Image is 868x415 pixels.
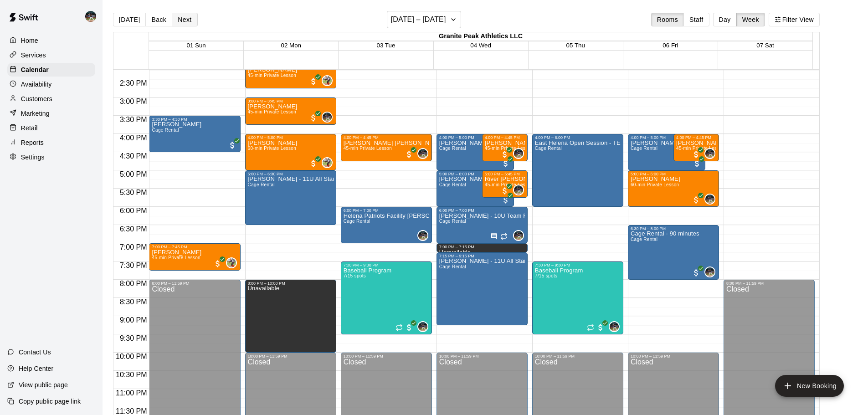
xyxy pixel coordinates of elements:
[631,226,716,231] div: 6:30 PM – 8:00 PM
[704,266,715,277] div: Nolan Gilbert
[7,48,95,62] a: Services
[21,65,49,74] p: Calendar
[149,116,240,152] div: 3:30 PM – 4:30 PM: Brian Solan
[172,13,197,26] button: Next
[145,13,172,26] button: Back
[83,7,103,26] div: Nolan Gilbert
[437,207,528,243] div: 6:00 PM – 7:00 PM: Tom Kingston - 10U Team Rental
[341,134,432,161] div: 4:00 PM – 4:45 PM: Lennon Magnuson
[226,257,237,268] div: Casey Peck
[118,170,149,178] span: 5:00 PM
[21,51,46,60] p: Services
[726,281,812,286] div: 8:00 PM – 11:59 PM
[118,207,149,215] span: 6:00 PM
[118,134,149,142] span: 4:00 PM
[7,92,95,106] a: Customers
[118,334,149,342] span: 9:30 PM
[377,42,395,49] button: 03 Tue
[439,264,466,269] span: Cage Rental
[692,195,701,205] span: All customers have paid
[692,150,701,159] span: All customers have paid
[309,77,318,86] span: All customers have paid
[628,134,705,170] div: 4:00 PM – 5:00 PM: Breydon Adams
[421,321,428,332] span: Nolan Gilbert
[213,259,222,268] span: All customers have paid
[21,80,52,89] p: Availability
[323,113,332,122] img: Nolan Gilbert
[19,380,68,389] p: View public page
[149,243,240,271] div: 7:00 PM – 7:45 PM: Dannika Vulk
[705,195,714,204] img: Nolan Gilbert
[187,42,206,49] span: 01 Sun
[439,354,525,359] div: 10:00 PM – 11:59 PM
[245,61,336,88] div: 2:00 PM – 2:45 PM: Dannika Vulk
[344,219,370,224] span: Cage Rental
[418,231,427,240] img: Nolan Gilbert
[417,148,428,159] div: Nolan Gilbert
[344,263,429,267] div: 7:30 PM – 9:30 PM
[341,207,432,243] div: 6:00 PM – 7:00 PM: Helena Patriots Facility Rental - NOLAN
[713,13,737,26] button: Day
[387,11,461,28] button: [DATE] – [DATE]
[118,280,149,287] span: 8:00 PM
[325,112,333,123] span: Nolan Gilbert
[500,186,509,195] span: All customers have paid
[437,252,528,325] div: 7:15 PM – 9:15 PM: Nunn - 11U All Stars
[344,135,429,140] div: 4:00 PM – 4:45 PM
[693,159,702,168] span: All customers have paid
[609,321,620,332] div: Nolan Gilbert
[756,42,774,49] button: 07 Sat
[113,389,149,397] span: 11:00 PM
[7,77,95,91] div: Availability
[21,109,50,118] p: Marketing
[692,268,701,277] span: All customers have paid
[736,13,765,26] button: Week
[245,280,336,353] div: 8:00 PM – 10:00 PM: Unavailable
[7,63,95,77] a: Calendar
[532,134,623,207] div: 4:00 PM – 6:00 PM: East Helena Open Session - TENTATIVE
[118,189,149,196] span: 5:30 PM
[421,230,428,241] span: Nolan Gilbert
[417,230,428,241] div: Nolan Gilbert
[7,150,95,164] div: Settings
[248,281,334,286] div: 8:00 PM – 10:00 PM
[704,194,715,205] div: Nolan Gilbert
[708,194,715,205] span: Nolan Gilbert
[651,13,684,26] button: Rooms
[248,73,297,78] span: 45-min Private Lesson
[532,261,623,334] div: 7:30 PM – 9:30 PM: Baseball Program
[152,128,179,133] span: Cage Rental
[323,76,332,85] img: Casey Peck
[628,170,719,207] div: 5:00 PM – 6:00 PM: Sawyer Tackett
[248,354,334,359] div: 10:00 PM – 11:59 PM
[631,354,716,359] div: 10:00 PM – 11:59 PM
[341,261,432,334] div: 7:30 PM – 9:30 PM: Baseball Program
[566,42,585,49] button: 05 Thu
[118,243,149,251] span: 7:00 PM
[418,322,427,331] img: Nolan Gilbert
[7,121,95,135] div: Retail
[514,185,523,195] img: Nolan Gilbert
[631,146,657,151] span: Cage Rental
[490,233,498,240] svg: Has notes
[631,135,703,140] div: 4:00 PM – 5:00 PM
[322,75,333,86] div: Casey Peck
[152,255,200,260] span: 45-min Private Lesson
[439,182,466,187] span: Cage Rental
[683,13,709,26] button: Staff
[228,141,237,150] span: All customers have paid
[704,148,715,159] div: Nolan Gilbert
[439,254,525,258] div: 7:15 PM – 9:15 PM
[7,107,95,120] a: Marketing
[439,172,511,176] div: 5:00 PM – 6:00 PM
[325,75,333,86] span: Casey Peck
[118,152,149,160] span: 4:30 PM
[323,158,332,167] img: Casey Peck
[21,94,52,103] p: Customers
[7,136,95,149] a: Reports
[309,113,318,123] span: All customers have paid
[248,99,334,103] div: 3:00 PM – 3:45 PM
